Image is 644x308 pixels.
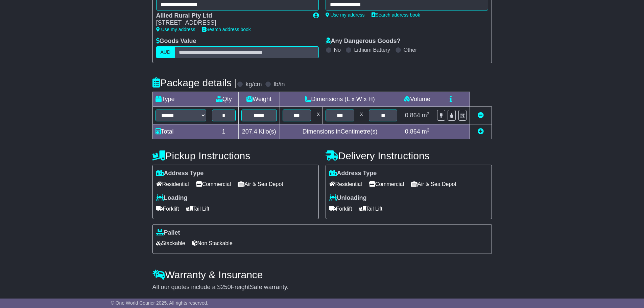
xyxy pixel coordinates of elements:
td: Total [152,124,209,139]
label: No [334,47,341,53]
label: Pallet [156,229,180,237]
span: Commercial [369,179,404,189]
td: Dimensions (L x W x H) [280,92,400,107]
td: 1 [209,124,238,139]
label: Unloading [329,194,367,202]
label: lb/in [273,81,285,88]
a: Add new item [478,128,484,135]
span: Tail Lift [186,204,210,214]
h4: Delivery Instructions [326,150,492,161]
label: kg/cm [245,81,262,88]
td: Volume [400,92,434,107]
span: Air & Sea Depot [238,179,283,189]
div: Allied Rural Pty Ltd [156,12,306,20]
span: Residential [329,179,362,189]
span: 0.864 [405,128,420,135]
span: Non Stackable [192,238,233,248]
label: Address Type [156,170,204,177]
td: Type [152,92,209,107]
a: Use my address [156,27,195,32]
td: Dimensions in Centimetre(s) [280,124,400,139]
h4: Package details | [152,77,237,88]
span: 250 [221,284,231,290]
label: AUD [156,46,175,58]
label: Any Dangerous Goods? [326,38,401,45]
span: Forklift [329,204,352,214]
a: Search address book [202,27,251,32]
label: Loading [156,194,188,202]
span: Forklift [156,204,179,214]
td: Weight [238,92,280,107]
div: [STREET_ADDRESS] [156,19,306,27]
sup: 3 [427,127,430,133]
span: Air & Sea Depot [411,179,456,189]
label: Address Type [329,170,377,177]
td: Kilo(s) [238,124,280,139]
label: Other [404,47,417,53]
span: Commercial [196,179,231,189]
span: 207.4 [242,128,257,135]
td: Qty [209,92,238,107]
h4: Pickup Instructions [152,150,319,161]
span: m [422,112,430,119]
a: Use my address [326,12,365,18]
a: Search address book [372,12,420,18]
span: m [422,128,430,135]
a: Remove this item [478,112,484,119]
label: Goods Value [156,38,196,45]
span: © One World Courier 2025. All rights reserved. [111,300,209,306]
span: Stackable [156,238,185,248]
span: Tail Lift [359,204,383,214]
label: Lithium Battery [354,47,390,53]
div: All our quotes include a $ FreightSafe warranty. [152,284,492,291]
span: Residential [156,179,189,189]
td: x [314,107,323,124]
td: x [357,107,366,124]
h4: Warranty & Insurance [152,269,492,280]
sup: 3 [427,111,430,116]
span: 0.864 [405,112,420,119]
